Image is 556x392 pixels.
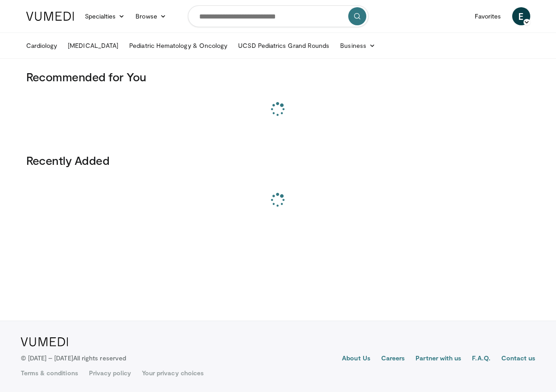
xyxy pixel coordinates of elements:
a: Pediatric Hematology & Oncology [124,37,233,55]
a: Terms & conditions [21,369,78,378]
img: VuMedi Logo [21,337,68,346]
a: Favorites [469,7,507,25]
a: Specialties [79,7,131,25]
a: Partner with us [416,354,461,364]
a: Browse [130,7,172,25]
a: Your privacy choices [142,369,204,378]
input: Search topics, interventions [188,5,369,27]
a: [MEDICAL_DATA] [62,37,124,55]
a: Privacy policy [89,369,131,378]
h3: Recommended for You [26,70,530,84]
a: Contact us [501,354,536,364]
a: Careers [381,354,405,364]
p: © [DATE] – [DATE] [21,354,126,363]
span: All rights reserved [73,354,126,362]
a: Cardiology [21,37,63,55]
h3: Recently Added [26,153,530,168]
a: E [512,7,530,25]
img: VuMedi Logo [26,12,74,21]
a: UCSD Pediatrics Grand Rounds [233,37,335,55]
a: About Us [342,354,370,364]
a: Business [335,37,381,55]
a: F.A.Q. [472,354,490,364]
